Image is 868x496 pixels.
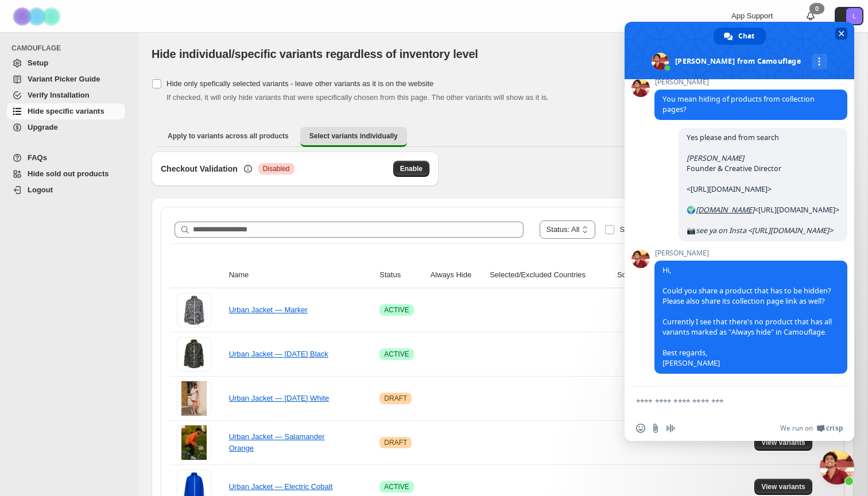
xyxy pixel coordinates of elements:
[427,262,486,288] th: Always Hide
[7,71,125,87] a: Variant Picker Guide
[229,482,333,491] a: Urban Jacket — Electric Cobalt
[738,28,754,45] span: Chat
[7,55,125,71] a: Setup
[654,249,847,257] span: [PERSON_NAME]
[846,8,862,24] span: Avatar with initials L
[7,182,125,198] a: Logout
[636,397,817,407] textarea: Compose your message...
[7,103,125,119] a: Hide specific variants
[229,432,325,452] a: Urban Jacket — Salamander Orange
[152,48,478,60] span: Hide individual/specific variants regardless of inventory level
[28,107,104,115] span: Hide specific variants
[161,163,238,175] h3: Checkout Validation
[376,262,427,288] th: Status
[168,131,289,141] span: Apply to variants across all products
[636,424,645,433] span: Insert an emoji
[666,424,675,433] span: Audio message
[300,127,407,147] button: Select variants individually
[158,127,298,145] button: Apply to variants across all products
[486,262,614,288] th: Selected/Excluded Countries
[809,3,824,14] div: 0
[754,479,812,495] button: View variants
[9,1,67,32] img: Camouflage
[761,438,805,447] span: View variants
[384,350,409,359] span: ACTIVE
[7,87,125,103] a: Verify Installation
[384,394,407,403] span: DRAFT
[28,169,109,178] span: Hide sold out products
[852,13,856,20] text: L
[166,79,433,88] span: Hide only spefically selected variants - leave other variants as it is on the website
[7,166,125,182] a: Hide sold out products
[754,435,812,451] button: View variants
[229,394,330,402] a: Urban Jacket — [DATE] White
[166,93,549,102] span: If checked, it will only hide variants that were specifically chosen from this page. The other va...
[780,424,843,433] a: We run onCrisp
[7,150,125,166] a: FAQs
[28,185,53,194] span: Logout
[761,482,805,491] span: View variants
[400,164,423,173] span: Enable
[687,133,839,235] span: Yes please and from search Founder & Creative Director <[URL][DOMAIN_NAME]> 🌍 <[URL][DOMAIN_NAME]> 📷
[7,119,125,135] a: Upgrade
[731,11,773,20] span: App Support
[229,305,308,314] a: Urban Jacket — Marker
[687,153,744,163] span: [PERSON_NAME]
[28,59,48,67] span: Setup
[654,78,847,86] span: [PERSON_NAME]
[384,305,409,315] span: ACTIVE
[11,44,130,53] span: CAMOUFLAGE
[812,54,827,69] div: More channels
[263,164,290,173] span: Disabled
[614,262,688,288] th: Scheduled Hide
[28,153,47,162] span: FAQs
[309,131,398,141] span: Select variants individually
[696,226,833,235] span: see ya on Insta <[URL][DOMAIN_NAME]>
[780,424,813,433] span: We run on
[393,161,429,177] button: Enable
[820,450,854,485] div: Close chat
[826,424,843,433] span: Crisp
[714,28,766,45] div: Chat
[229,350,328,358] a: Urban Jacket — [DATE] Black
[696,205,754,215] a: [DOMAIN_NAME]
[28,123,58,131] span: Upgrade
[651,424,660,433] span: Send a file
[805,10,816,22] a: 0
[835,28,847,40] span: Close chat
[384,482,409,491] span: ACTIVE
[28,75,100,83] span: Variant Picker Guide
[619,225,745,234] span: Show Camouflage managed products
[662,94,815,114] span: You mean hiding of products from collection pages?
[226,262,377,288] th: Name
[28,91,90,99] span: Verify Installation
[384,438,407,447] span: DRAFT
[835,7,863,25] button: Avatar with initials L
[662,265,832,368] span: Hi, Could you share a product that has to be hidden? Please also share its collection page link a...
